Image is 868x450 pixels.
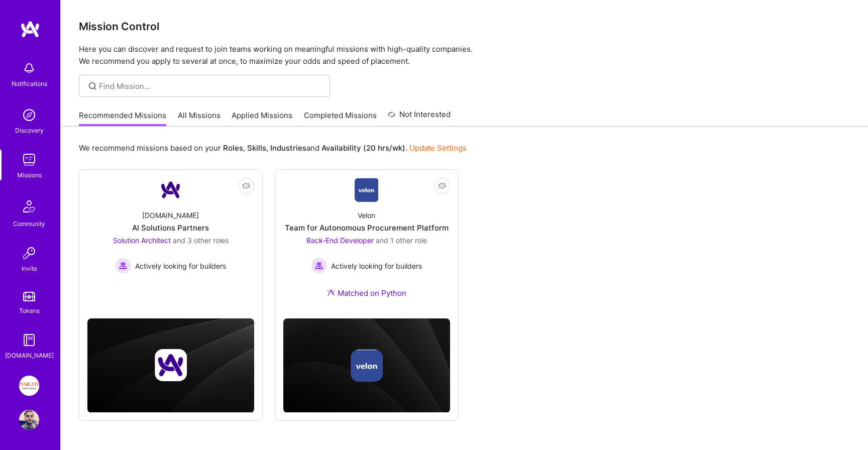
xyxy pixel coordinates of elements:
span: Actively looking for builders [331,261,422,271]
a: Applied Missions [232,110,292,127]
span: and 3 other roles [173,236,229,245]
div: [DOMAIN_NAME] [142,210,199,220]
span: and 1 other role [376,236,427,245]
a: Company LogoVelonTeam for Autonomous Procurement PlatformBack-End Developer and 1 other roleActiv... [283,178,450,310]
div: Tokens [19,305,40,316]
a: Recommended Missions [79,110,166,127]
a: Insight Partners: Data & AI - Sourcing [17,376,42,396]
h3: Mission Control [79,20,850,33]
img: User Avatar [19,410,39,430]
i: icon EyeClosed [438,182,446,190]
a: All Missions [178,110,221,127]
i: icon EyeClosed [242,182,250,190]
a: User Avatar [17,410,42,430]
img: Ateam Purple Icon [327,288,335,296]
input: overall type: UNKNOWN_TYPE server type: NO_SERVER_DATA heuristic type: UNKNOWN_TYPE label: Find M... [99,81,322,91]
img: logo [20,20,40,38]
i: icon SearchGrey [87,80,98,92]
p: We recommend missions based on your , , and . [79,143,467,153]
img: Company Logo [355,178,378,202]
img: Company Logo [159,178,183,202]
img: cover [283,318,450,413]
a: Not Interested [388,108,451,127]
a: Company Logo[DOMAIN_NAME]AI Solutions PartnersSolution Architect and 3 other rolesActively lookin... [87,178,254,291]
b: Roles [223,143,243,153]
img: Actively looking for builders [115,258,131,274]
div: [DOMAIN_NAME] [5,350,54,361]
img: Company logo [155,349,187,381]
a: Update Settings [409,143,467,153]
span: Actively looking for builders [135,261,226,271]
div: Missions [17,170,42,180]
p: Here you can discover and request to join teams working on meaningful missions with high-quality ... [79,43,850,67]
b: Availability (20 hrs/wk) [321,143,405,153]
img: Insight Partners: Data & AI - Sourcing [19,376,39,396]
img: teamwork [19,150,39,170]
div: Notifications [12,78,47,89]
b: Industries [270,143,306,153]
img: Community [17,194,41,218]
img: Invite [19,243,39,263]
div: Invite [22,263,37,274]
div: AI Solutions Partners [132,222,209,233]
img: Actively looking for builders [311,258,327,274]
img: cover [87,318,254,413]
div: Discovery [15,125,44,136]
div: Matched on Python [327,288,406,298]
img: Company logo [351,350,383,382]
a: Completed Missions [304,110,377,127]
b: Skills [247,143,266,153]
span: Back-End Developer [306,236,374,245]
img: guide book [19,330,39,350]
img: bell [19,58,39,78]
span: Solution Architect [113,236,171,245]
div: Velon [358,210,375,220]
div: Community [13,218,45,229]
img: tokens [23,292,35,301]
img: discovery [19,105,39,125]
div: Team for Autonomous Procurement Platform [285,222,449,233]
